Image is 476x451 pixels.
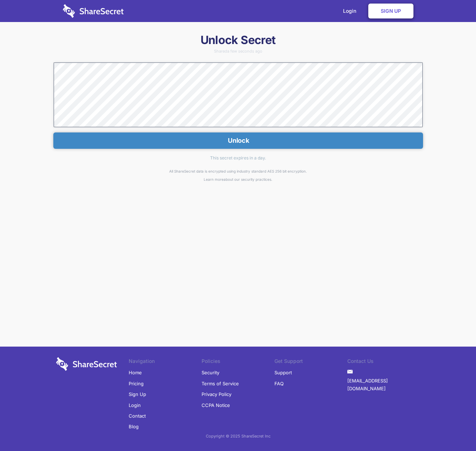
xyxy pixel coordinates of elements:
[368,4,413,18] a: Sign Up
[202,400,230,411] a: CCPA Notice
[202,389,231,400] a: Privacy Policy
[53,167,423,183] div: All ShareSecret data is encrypted using industry standard AES 256 bit encryption. about our secur...
[129,411,146,421] a: Contact
[129,389,146,400] a: Sign Up
[129,421,139,432] a: Blog
[274,378,284,389] a: FAQ
[63,4,124,18] img: logo-wordmark-white-trans-d4663122ce5f474addd5e946df7df03e33cb6a1c49d2221995e7729f52c070b2.svg
[129,400,141,411] a: Login
[347,357,420,367] li: Contact Us
[202,357,274,367] li: Policies
[202,378,239,389] a: Terms of Service
[129,357,202,367] li: Navigation
[53,132,423,149] button: Unlock
[56,357,117,371] img: logo-wordmark-white-trans-d4663122ce5f474addd5e946df7df03e33cb6a1c49d2221995e7729f52c070b2.svg
[274,367,292,378] a: Support
[53,149,423,167] div: This secret expires in a day.
[347,375,420,394] a: [EMAIL_ADDRESS][DOMAIN_NAME]
[129,378,144,389] a: Pricing
[204,177,224,181] a: Learn more
[202,367,219,378] a: Security
[53,49,423,53] div: Shared a few seconds ago
[274,357,347,367] li: Get Support
[53,33,423,48] h1: Unlock Secret
[129,367,142,378] a: Home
